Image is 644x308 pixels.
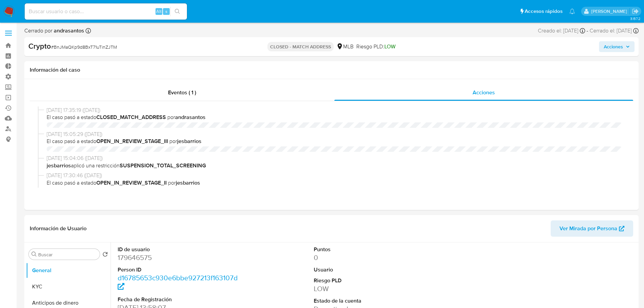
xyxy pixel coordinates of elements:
button: search-icon [170,7,184,16]
dd: LOW [314,284,438,293]
span: Cerrado por [24,27,84,34]
span: s [165,8,167,15]
h1: Información del caso [30,67,633,73]
b: Crypto [28,41,51,51]
span: LOW [384,43,396,50]
div: Creado el: [DATE] [538,27,585,34]
dt: Puntos [314,246,438,253]
span: [DATE] 15:04:06 ([DATE]) [47,155,622,162]
b: jesbarrios [177,137,201,145]
input: Buscar [38,252,97,258]
a: Salir [632,8,639,15]
b: jesbarrios [176,179,200,187]
dt: Estado de la cuenta [314,297,438,305]
a: Notificaciones [569,8,575,14]
span: Ver Mirada por Persona [559,220,617,237]
span: Riesgo PLD: [356,43,396,50]
dt: Fecha de Registración [118,296,242,303]
dt: Person ID [118,266,242,274]
span: Accesos rápidos [525,8,563,15]
span: El caso pasó a estado por [47,138,622,145]
a: d16785653c930e6bbe927213f163107d [118,273,238,292]
span: Alt [156,8,162,15]
button: Volver al orden por defecto [102,252,108,259]
h1: Información de Usuario [30,225,87,232]
span: El caso pasó a estado por [47,179,622,187]
b: SUSPENSION_TOTAL_SCREENING [120,162,206,169]
dt: Usuario [314,266,438,274]
div: MLB [336,43,354,50]
span: Acciones [604,41,623,52]
b: jesbarrios [47,162,71,169]
dt: Riesgo PLD [314,277,438,284]
button: Acciones [599,41,635,52]
b: andrasantos [52,27,84,34]
b: OPEN_IN_REVIEW_STAGE_II [96,179,167,187]
span: Acciones [473,89,495,96]
span: [DATE] 17:30:46 ([DATE]) [47,172,622,179]
button: Buscar [31,252,37,257]
span: [DATE] 17:35:19 ([DATE]) [47,106,622,114]
span: - [587,27,588,34]
span: [DATE] 15:05:29 ([DATE]) [47,131,622,138]
dd: 179646575 [118,253,242,262]
span: # BnJMaQKp9d8BxT71uTinZJTM [51,44,117,50]
span: El caso pasó a estado por [47,114,622,121]
button: General [26,262,111,279]
b: CLOSED_MATCH_ADDRESS [96,113,166,121]
div: Cerrado el: [DATE] [590,27,639,34]
button: KYC [26,279,111,295]
span: aplicó una restricción [47,162,622,169]
p: CLOSED - MATCH ADDRESS [267,42,334,51]
span: Eventos ( 1 ) [168,89,196,96]
p: nicolas.tyrkiel@mercadolibre.com [591,8,629,15]
input: Buscar usuario o caso... [25,7,187,16]
dt: ID de usuario [118,246,242,253]
b: andrasantos [175,113,206,121]
button: Ver Mirada por Persona [551,220,633,237]
b: OPEN_IN_REVIEW_STAGE_III [96,137,168,145]
dd: 0 [314,253,438,262]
